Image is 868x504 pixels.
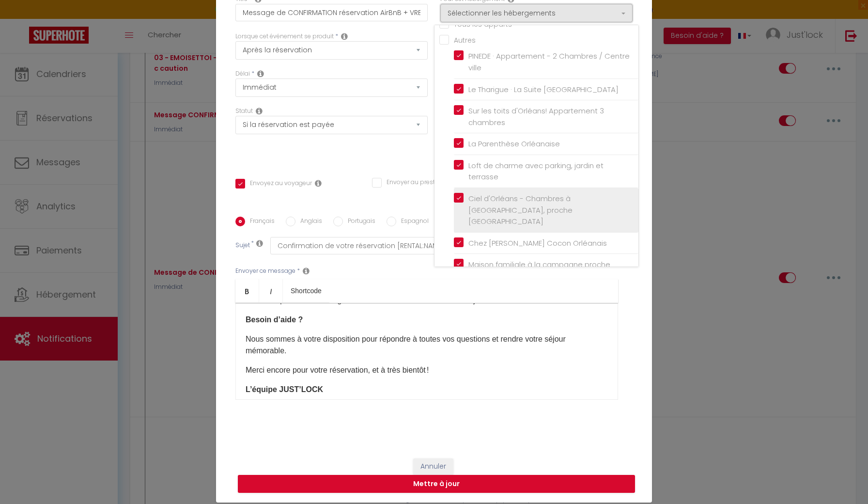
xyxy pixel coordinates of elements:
[413,458,453,475] button: Annuler
[235,279,259,302] a: Bold
[235,107,253,116] label: Statut
[468,51,630,73] span: PINEDE · Appartement - 2 Chambres / Centre ville
[235,267,295,276] label: Envoyer ce message
[246,385,323,394] b: L’équipe JUST’LOCK
[8,4,37,33] button: Ouvrir le widget de chat LiveChat
[468,84,619,94] span: Le Tharigue · La Suite [GEOGRAPHIC_DATA]
[246,333,608,357] p: Nous sommes à votre disposition pour répondre à toutes vos questions et rendre votre séjour mémor...
[341,32,348,40] i: Event Occur
[827,460,861,497] iframe: Chat
[295,217,322,227] label: Anglais
[256,107,263,115] i: Booking status
[259,279,283,302] a: Italic
[283,279,329,302] a: Shortcode
[246,384,608,395] p: ​
[238,475,635,493] button: Mettre à jour
[468,238,607,248] span: Chez [PERSON_NAME] Cocon Orléanais
[235,69,250,79] label: Délai
[245,217,275,227] label: Français
[343,217,375,227] label: Portugais
[256,239,263,247] i: Subject
[257,70,264,78] i: Action Time
[246,364,608,376] p: Merci encore pour votre réservation, et à très bientôt !
[440,4,633,22] button: Sélectionner les hébergements
[235,241,250,251] label: Sujet
[468,160,604,182] span: Loft de charme avec parking, jardin et terrasse
[468,106,604,127] span: Sur les toits d'Orléans! Appartement 3 chambres
[468,259,610,281] span: Maison familiale à la campagne proche d’Orléans
[396,217,429,227] label: Espagnol
[303,267,310,275] i: Message
[246,315,303,324] strong: Besoin d’aide ?
[315,179,322,187] i: Envoyer au voyageur
[468,193,573,226] span: Ciel d'Orléans - Chambres à [GEOGRAPHIC_DATA], proche [GEOGRAPHIC_DATA]
[235,32,334,41] label: Lorsque cet événement se produit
